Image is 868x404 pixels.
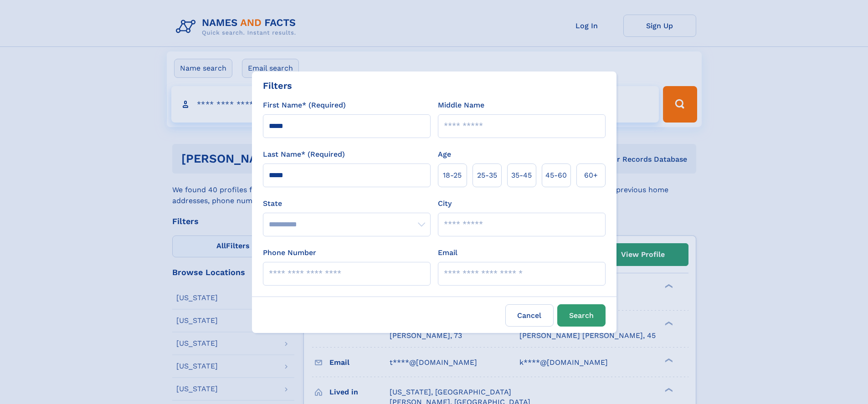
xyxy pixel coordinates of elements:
[545,170,567,181] span: 45‑60
[438,247,457,258] label: Email
[477,170,497,181] span: 25‑35
[584,170,598,181] span: 60+
[557,304,606,327] button: Search
[263,198,431,209] label: State
[263,149,345,160] label: Last Name* (Required)
[505,304,554,327] label: Cancel
[438,198,452,209] label: City
[263,79,292,92] div: Filters
[263,100,346,111] label: First Name* (Required)
[438,149,451,160] label: Age
[511,170,532,181] span: 35‑45
[438,100,484,111] label: Middle Name
[443,170,462,181] span: 18‑25
[263,247,316,258] label: Phone Number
